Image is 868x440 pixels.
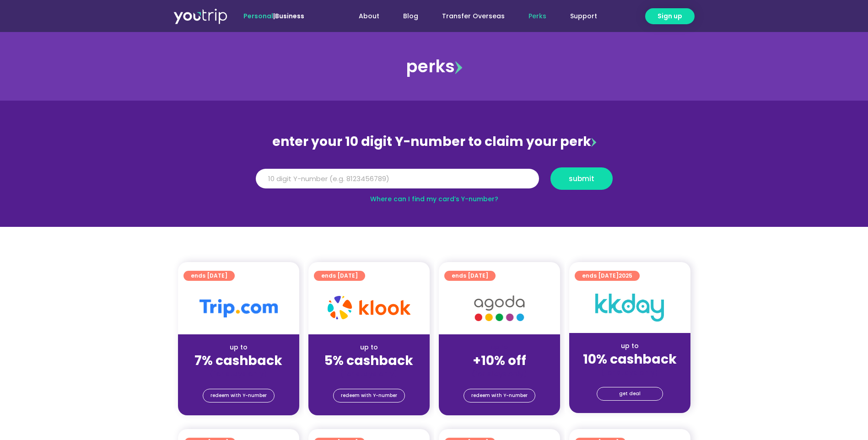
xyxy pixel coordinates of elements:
[329,8,609,25] nav: Menu
[256,169,539,189] input: 10 digit Y-number (e.g. 8123456789)
[597,387,663,401] a: get deal
[316,369,422,379] div: (for stays only)
[577,368,683,377] div: (for stays only)
[430,8,517,25] a: Transfer Overseas
[569,175,594,182] span: submit
[473,352,526,370] strong: +10% off
[517,8,558,25] a: Perks
[333,389,405,402] a: redeem with Y-number
[191,271,227,281] span: ends [DATE]
[619,387,641,400] span: get deal
[491,343,508,352] span: up to
[210,389,267,402] span: redeem with Y-number
[645,8,695,24] a: Sign up
[256,167,613,197] form: Y Number
[321,271,358,281] span: ends [DATE]
[251,130,617,154] div: enter your 10 digit Y-number to claim your perk
[185,343,292,352] div: up to
[185,369,292,379] div: (for stays only)
[314,271,365,281] a: ends [DATE]
[316,343,422,352] div: up to
[275,11,304,21] a: Business
[471,389,528,402] span: redeem with Y-number
[194,352,282,370] strong: 7% cashback
[347,8,391,25] a: About
[243,11,273,21] span: Personal
[203,389,275,402] a: redeem with Y-number
[446,369,553,379] div: (for stays only)
[324,352,413,370] strong: 5% cashback
[558,8,609,25] a: Support
[452,271,488,281] span: ends [DATE]
[582,271,632,281] span: ends [DATE]
[464,389,535,402] a: redeem with Y-number
[370,194,498,204] a: Where can I find my card’s Y-number?
[575,271,640,281] a: ends [DATE]2025
[183,271,235,281] a: ends [DATE]
[341,389,397,402] span: redeem with Y-number
[658,11,682,21] span: Sign up
[583,350,677,368] strong: 10% cashback
[619,272,632,279] span: 2025
[577,341,683,351] div: up to
[550,167,613,190] button: submit
[391,8,430,25] a: Blog
[243,11,304,21] span: |
[444,271,496,281] a: ends [DATE]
